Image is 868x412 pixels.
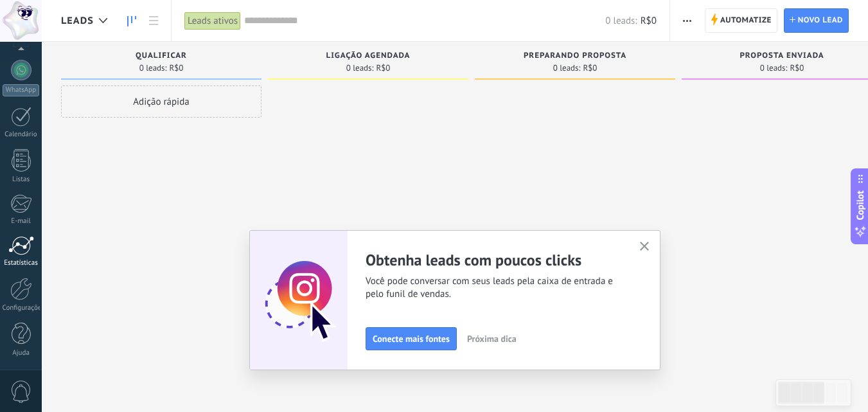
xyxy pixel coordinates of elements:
span: R$0 [376,64,390,72]
span: Automatize [720,9,772,32]
span: Novo lead [798,9,843,32]
span: R$0 [641,15,657,27]
span: Qualificar [136,51,187,60]
div: E-mail [3,217,40,226]
a: Leads [121,8,143,33]
div: Preparando proposta [481,51,669,62]
span: 0 leads: [553,64,581,72]
div: Estatísticas [3,259,40,267]
span: R$0 [583,64,597,72]
button: Próxima dica [461,329,522,348]
div: Listas [3,175,40,184]
span: Leads [61,15,94,27]
span: Ligação agendada [326,51,411,60]
div: Calendário [3,130,40,139]
span: Próxima dica [467,334,517,343]
a: Automatize [705,8,777,33]
span: Copilot [854,190,867,220]
button: Mais [678,8,696,33]
div: WhatsApp [3,84,39,96]
div: Ajuda [3,349,40,357]
span: 0 leads: [605,15,637,27]
span: R$0 [790,64,804,72]
div: Adição rápida [61,85,261,118]
button: Conecte mais fontes [366,327,457,350]
span: 0 leads: [346,64,374,72]
span: 0 leads: [139,64,167,72]
div: Qualificar [67,51,255,62]
span: Conecte mais fontes [373,334,450,343]
span: R$0 [169,64,183,72]
a: Lista [143,8,164,33]
div: Leads ativos [184,12,241,30]
div: Configurações [3,304,40,312]
span: Você pode conversar com seus leads pela caixa de entrada e pelo funil de vendas. [366,275,624,301]
span: 0 leads: [760,64,788,72]
span: Proposta enviada [740,51,824,60]
div: Ligação agendada [274,51,462,62]
span: Preparando proposta [524,51,626,60]
a: Novo lead [784,8,849,33]
h2: Obtenha leads com poucos clicks [366,250,624,270]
